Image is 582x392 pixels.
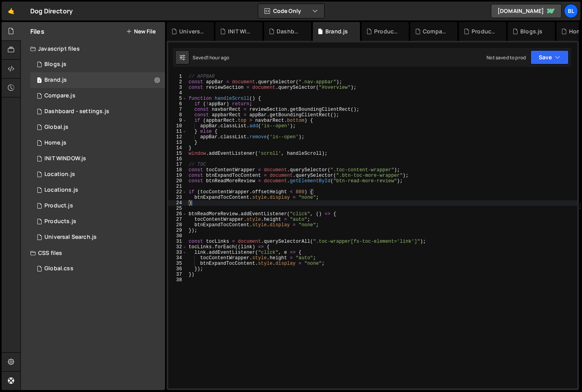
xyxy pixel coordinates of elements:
div: 17 [168,162,187,167]
div: Javascript files [21,41,165,57]
div: 36 [168,266,187,272]
div: CSS files [21,245,165,261]
div: 28 [168,222,187,228]
div: 26 [168,211,187,217]
div: 18 [168,167,187,173]
div: 13 [168,140,187,145]
div: 22 [168,189,187,195]
div: Universal Search.js [44,234,97,241]
button: New File [126,28,156,35]
div: Products.js [472,27,497,35]
div: 21 [168,184,187,189]
div: Dashboard - settings.js [44,108,109,115]
div: 4 [168,90,187,96]
div: Universal Search.js [30,229,165,245]
button: Code Only [258,4,324,18]
div: 3 [168,85,187,90]
div: Dog Directory [30,6,73,16]
: 16220/43679.js [30,167,165,182]
button: Save [531,50,569,64]
div: Universal Search.js [179,27,204,35]
div: Saved [193,54,229,61]
div: 37 [168,272,187,277]
div: Product.js [44,202,73,209]
div: 10 [168,123,187,129]
div: Blogs.js [44,61,66,68]
div: 1 hour ago [207,54,229,61]
div: Home.js [44,139,66,147]
div: 16220/43680.js [30,182,165,198]
div: 16220/44324.js [30,214,165,229]
div: Product.js [374,27,399,35]
div: 16220/44476.js [30,104,165,119]
div: 16220/43682.css [30,261,165,277]
a: Bl [564,4,578,18]
div: 32 [168,244,187,250]
div: 7 [168,107,187,112]
div: 33 [168,250,187,255]
h2: Files [30,27,44,36]
div: 34 [168,255,187,261]
div: Blogs.js [520,27,542,35]
div: Compare.js [423,27,448,35]
div: 16220/44477.js [30,151,165,167]
div: 20 [168,178,187,184]
div: 16220/44394.js [30,72,165,88]
div: 14 [168,145,187,151]
div: 19 [168,173,187,178]
div: 11 [168,129,187,134]
div: Locations.js [44,187,78,194]
div: Brand.js [325,27,348,35]
div: INIT WINDOW.js [44,155,86,162]
div: 12 [168,134,187,140]
div: Not saved to prod [487,54,526,61]
div: Products.js [44,218,76,225]
div: 31 [168,239,187,244]
div: Dashboard - settings.js [277,27,302,35]
div: 16220/43681.js [30,119,165,135]
div: 35 [168,261,187,266]
span: 1 [37,78,42,84]
a: [DOMAIN_NAME] [491,4,562,18]
div: 9 [168,118,187,123]
div: 16220/44321.js [30,57,165,72]
div: Location.js [44,171,75,178]
div: 1 [168,74,187,79]
div: 24 [168,200,187,206]
div: INIT WINDOW.js [228,27,253,35]
div: 38 [168,277,187,283]
div: Global.css [44,265,73,272]
div: Global.js [44,124,68,131]
div: 15 [168,151,187,156]
div: 23 [168,195,187,200]
div: 27 [168,217,187,222]
div: Brand.js [44,77,67,84]
div: 16220/44393.js [30,198,165,214]
div: 16220/44319.js [30,135,165,151]
a: 🤙 [2,2,21,20]
div: 5 [168,96,187,101]
div: Compare.js [44,92,75,99]
div: 6 [168,101,187,107]
div: 8 [168,112,187,118]
div: 2 [168,79,187,85]
div: 25 [168,206,187,211]
div: 30 [168,233,187,239]
div: 16 [168,156,187,162]
div: 16220/44328.js [30,88,165,104]
div: 29 [168,228,187,233]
